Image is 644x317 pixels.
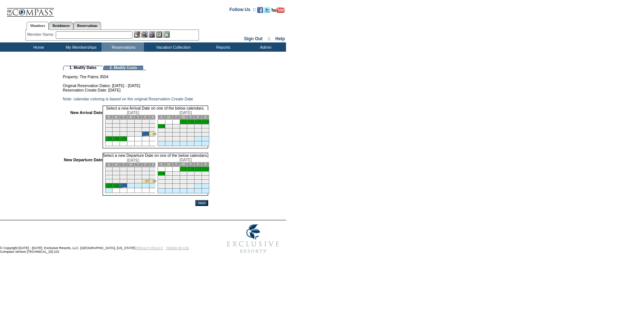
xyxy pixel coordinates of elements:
a: 5 [163,172,165,175]
td: 23 [187,180,194,184]
td: Reports [201,42,244,52]
td: 10 [194,172,202,176]
a: 30 [116,137,120,141]
td: 13 [142,124,149,128]
td: 10 [194,124,202,128]
td: 16 [187,128,194,132]
td: 5 [134,120,142,124]
td: 7 [149,120,156,124]
td: 15 [180,176,187,180]
td: 20 [165,180,172,184]
td: 16 [113,128,120,132]
td: 1. Modify Dates [63,66,103,70]
a: 29 [109,184,112,187]
td: 11 [127,124,135,128]
td: W [127,163,135,167]
td: 14 [149,124,156,128]
td: 6 [165,124,172,128]
td: T [172,115,180,119]
td: 26 [158,184,165,189]
td: S [105,115,113,119]
td: W [180,115,187,119]
td: 17 [120,175,127,179]
td: 18 [202,128,209,132]
td: 7 [172,172,180,176]
td: 18 [202,176,209,180]
a: 29 [109,137,112,141]
td: 28 [172,184,180,189]
td: 25 [202,132,209,137]
a: 31 [123,183,127,188]
td: 4 [127,167,135,171]
td: 9 [187,124,194,128]
td: 21 [149,175,156,179]
td: T [134,163,142,167]
td: 24 [120,179,127,183]
td: T [120,163,127,167]
a: 4 [207,167,209,171]
img: Impersonate [149,31,155,38]
span: [DATE] [127,158,140,162]
td: 18 [127,128,135,132]
a: 4 [207,120,209,124]
td: 30 [187,137,194,141]
td: 2 [113,167,120,171]
td: T [134,115,142,119]
td: 8 [180,172,187,176]
td: 26 [134,179,142,183]
td: S [158,162,165,166]
td: M [113,115,120,119]
span: :: [268,36,271,41]
td: 28 [172,137,180,141]
td: 5 [134,167,142,171]
td: 14 [172,128,180,132]
td: 24 [120,132,127,137]
td: 25 [127,132,135,137]
a: Sign Out [244,36,262,41]
td: 22 [180,180,187,184]
td: Admin [244,42,286,52]
a: 1 [185,167,187,171]
span: [DATE] [179,158,192,162]
td: 15 [180,128,187,132]
a: Help [275,36,285,41]
td: T [187,115,194,119]
a: 27 [145,132,149,136]
td: 2. Modify Costs [103,66,143,70]
td: 20 [165,132,172,137]
td: M [165,162,172,166]
span: [DATE] [179,110,192,115]
td: Vacation Collection [144,42,201,52]
td: 11 [127,171,135,175]
td: 6 [142,167,149,171]
td: T [187,162,194,166]
img: Subscribe to our YouTube Channel [271,7,285,13]
td: 22 [180,132,187,137]
td: 22 [105,179,113,183]
td: 29 [180,137,187,141]
td: 16 [187,176,194,180]
td: 3 [120,120,127,124]
td: 15 [105,128,113,132]
a: Reservations [73,22,101,30]
a: Members [27,22,49,30]
td: Select a new Arrival Date on one of the below calendars. [103,106,209,110]
td: 23 [187,132,194,137]
td: 11 [202,172,209,176]
td: 17 [194,128,202,132]
td: S [149,163,156,167]
a: 27 [145,179,149,183]
img: b_calculator.gif [163,31,170,38]
td: 6 [165,172,172,176]
td: 14 [172,176,180,180]
td: 12 [158,128,165,132]
div: Member Name: [27,31,56,38]
td: S [158,115,165,119]
a: 28 [152,179,156,183]
td: F [194,115,202,119]
td: 4 [127,120,135,124]
td: 7 [172,124,180,128]
td: 7 [149,167,156,171]
td: 23 [113,179,120,183]
img: Become our fan on Facebook [257,7,263,13]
